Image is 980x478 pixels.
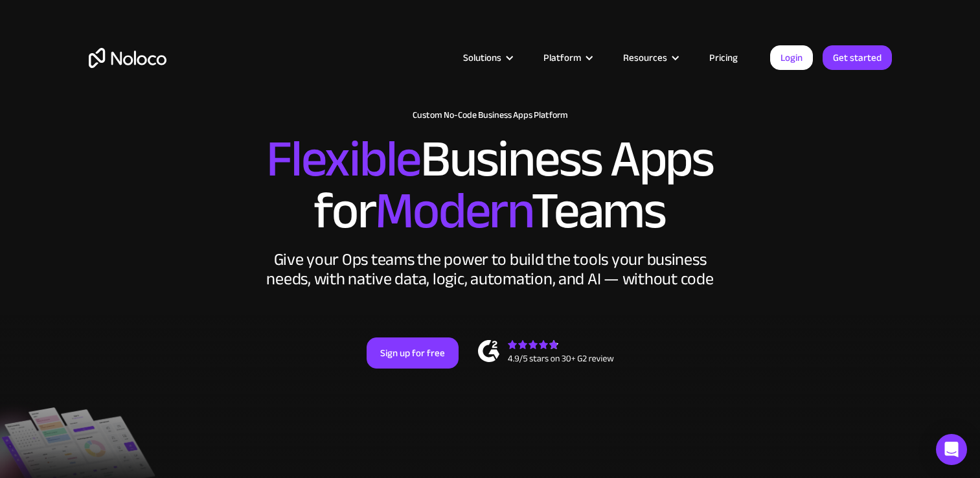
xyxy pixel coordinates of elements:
div: Platform [527,49,607,66]
div: Solutions [463,49,501,66]
div: Give your Ops teams the power to build the tools your business needs, with native data, logic, au... [264,250,717,289]
span: Flexible [266,111,420,207]
a: Sign up for free [367,337,459,369]
a: Pricing [693,49,754,66]
span: Modern [375,163,531,259]
a: home [89,48,166,68]
div: Solutions [447,49,527,66]
div: Resources [607,49,693,66]
div: Open Intercom Messenger [936,434,967,465]
a: Login [770,45,813,70]
h2: Business Apps for Teams [89,133,892,237]
a: Get started [823,45,892,70]
div: Resources [623,49,667,66]
div: Platform [543,49,581,66]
